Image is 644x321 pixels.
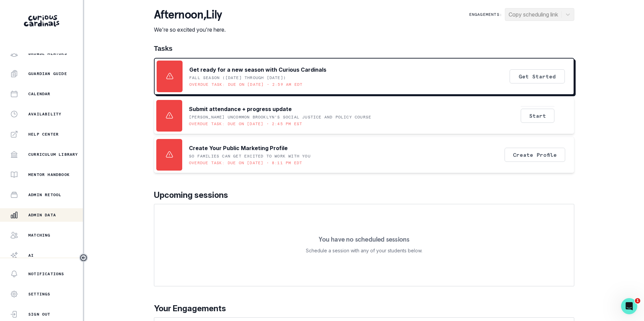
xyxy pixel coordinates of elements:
p: Admin Retool [28,192,61,198]
p: Upcoming sessions [154,189,574,201]
h1: Tasks [154,44,574,52]
button: Get Started [510,69,565,83]
p: AI [28,253,34,258]
p: Mentor Handbook [28,172,70,177]
p: Engagements: [469,12,502,17]
iframe: Intercom live chat [621,298,637,314]
span: 1 [635,298,640,304]
p: Browse Mentors [28,51,67,56]
button: Start [521,109,554,123]
p: Create Your Public Marketing Profile [189,144,288,152]
p: Fall Season ([DATE] through [DATE]) [189,75,286,80]
p: Overdue task: Due on [DATE] • 8:11 PM EDT [189,160,302,166]
p: Calendar [28,91,51,97]
p: Notifications [28,271,64,277]
p: Admin Data [28,212,56,218]
p: Availability [28,111,61,117]
p: You have no scheduled sessions [319,236,409,243]
p: afternoon , Lily [154,8,226,22]
p: Get ready for a new season with Curious Cardinals [189,66,326,74]
p: Guardian Guide [28,71,67,76]
p: Matching [28,233,51,238]
p: SO FAMILIES CAN GET EXCITED TO WORK WITH YOU [189,153,311,159]
p: We're so excited you're here. [154,26,226,34]
p: Settings [28,291,51,297]
p: Overdue task: Due on [DATE] • 2:45 PM EST [189,121,302,127]
p: Help Center [28,132,59,137]
p: Submit attendance + progress update [189,105,292,113]
button: Create Profile [505,148,565,162]
img: Curious Cardinals Logo [24,15,59,27]
p: [PERSON_NAME] UNCOMMON Brooklyn's Social Justice and Policy Course [189,114,371,120]
p: Schedule a session with any of your students below. [306,247,422,255]
p: Curriculum Library [28,152,78,157]
p: Your Engagements [154,302,574,315]
p: Overdue task: Due on [DATE] • 2:59 AM EDT [189,82,302,87]
button: Toggle sidebar [79,253,88,262]
p: Sign Out [28,312,51,317]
